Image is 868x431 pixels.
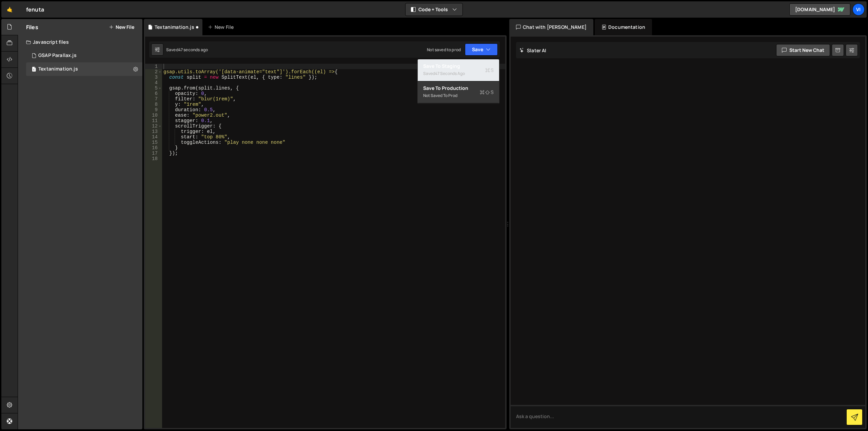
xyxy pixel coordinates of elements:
button: Code + Tools [406,3,462,16]
div: 16908/46285.js [26,49,142,62]
a: Vi [852,3,865,16]
div: 8 [145,102,162,107]
div: 2 [145,69,162,75]
div: fenuta [26,5,44,14]
div: Save to Staging [423,63,494,70]
div: 13 [145,129,162,134]
span: S [485,67,494,74]
span: 1 [32,67,36,73]
a: [DOMAIN_NAME] [789,3,850,16]
div: Not saved to prod [423,92,494,100]
button: Start new chat [776,44,830,56]
div: 1 [145,64,162,69]
div: 10 [145,113,162,118]
div: Javascript files [18,35,142,49]
button: Save to StagingS Saved47 seconds ago [418,59,499,81]
button: Save to ProductionS Not saved to prod [418,81,499,103]
div: 5 [145,85,162,91]
h2: Slater AI [519,47,547,54]
div: 17 [145,151,162,156]
div: 12 [145,123,162,129]
div: 47 seconds ago [178,47,208,53]
div: Save to Production [423,85,494,92]
div: GSAP Parallax.js [38,53,77,59]
div: 14 [145,134,162,140]
div: 16908/48090.js [26,62,142,76]
div: Chat with [PERSON_NAME] [509,19,593,35]
h2: Files [26,23,38,31]
div: 15 [145,140,162,145]
a: 🤙 [1,1,18,18]
div: 11 [145,118,162,123]
div: Textanimation.js [38,66,78,72]
div: Not saved to prod [427,47,461,53]
div: 47 seconds ago [435,71,465,76]
div: 4 [145,80,162,85]
div: 18 [145,156,162,161]
div: 9 [145,107,162,113]
div: New File [208,24,236,31]
button: New File [109,24,134,30]
div: 16 [145,145,162,151]
div: Saved [423,70,494,78]
div: Documentation [595,19,652,35]
span: S [480,89,494,96]
div: 3 [145,75,162,80]
div: Textanimation.js [155,24,194,31]
div: Saved [166,47,208,53]
button: Save [465,43,498,56]
div: 6 [145,91,162,96]
div: 7 [145,96,162,102]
